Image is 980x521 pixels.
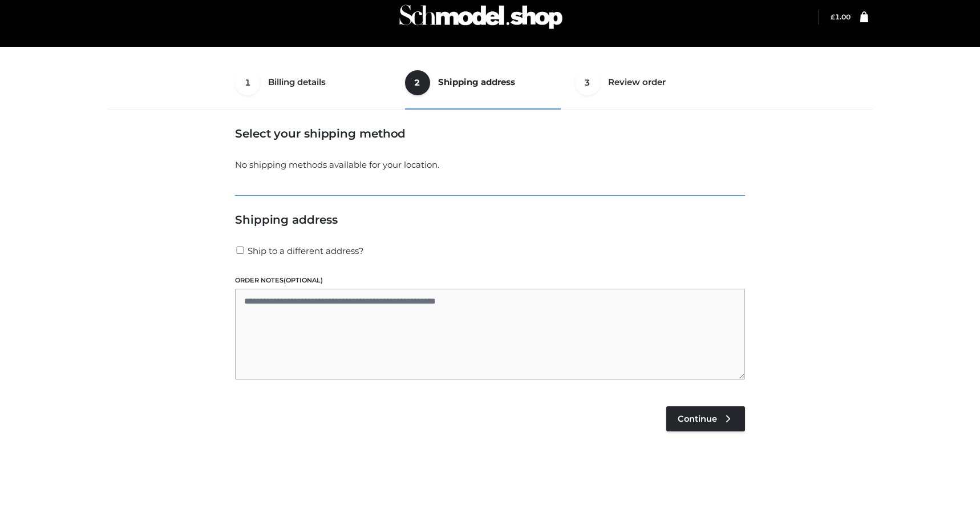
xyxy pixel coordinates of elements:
input: Ship to a different address? [235,247,245,254]
a: £1.00 [831,13,851,21]
a: Continue [666,406,745,431]
label: Order notes [235,275,745,286]
span: Ship to a different address? [248,245,364,256]
h3: Shipping address [235,213,745,227]
p: No shipping methods available for your location. [235,157,745,172]
span: (optional) [284,276,323,284]
h3: Select your shipping method [235,127,745,140]
span: Continue [678,414,717,424]
bdi: 1.00 [831,13,851,21]
span: £ [831,13,835,21]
